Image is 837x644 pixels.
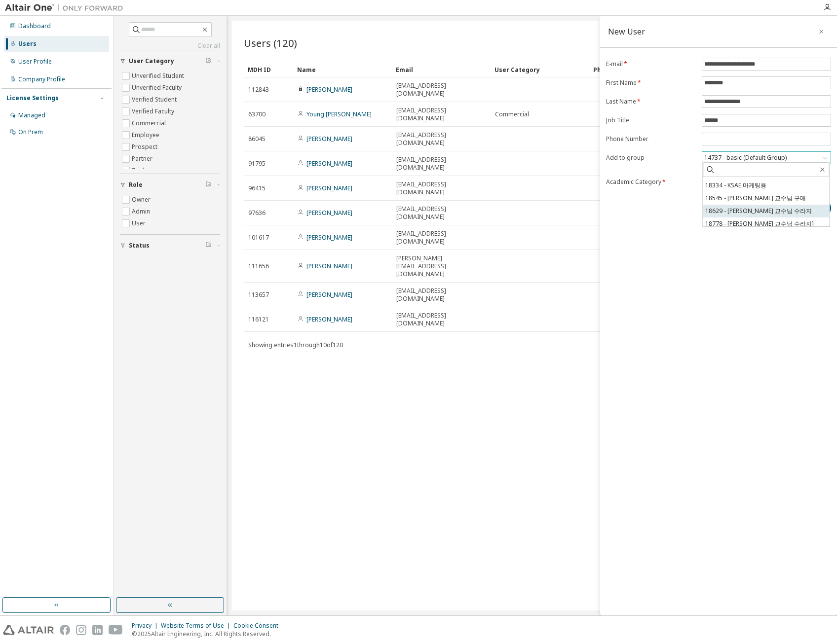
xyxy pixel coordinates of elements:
[606,60,696,68] label: E-mail
[396,312,486,327] span: [EMAIL_ADDRESS][DOMAIN_NAME]
[205,57,211,65] span: Clear filter
[248,316,269,323] span: 116121
[132,94,179,106] label: Verified Student
[396,287,486,303] span: [EMAIL_ADDRESS][DOMAIN_NAME]
[593,62,662,77] div: Phone
[306,209,352,217] a: [PERSON_NAME]
[396,131,486,147] span: [EMAIL_ADDRESS][DOMAIN_NAME]
[248,160,266,168] span: 91795
[306,315,352,323] a: [PERSON_NAME]
[248,291,269,299] span: 113657
[248,86,269,94] span: 112843
[306,135,352,143] a: [PERSON_NAME]
[6,94,59,102] div: License Settings
[608,28,645,36] div: New User
[703,179,829,192] li: 18334 - KSAE 마케팅용
[129,57,174,65] span: User Category
[244,36,297,50] span: Users (120)
[18,111,45,119] div: Managed
[606,178,696,186] label: Academic Category
[306,110,372,118] a: Young [PERSON_NAME]
[132,82,184,94] label: Unverified Faculty
[120,174,220,196] button: Role
[248,184,266,192] span: 96415
[396,82,486,98] span: [EMAIL_ADDRESS][DOMAIN_NAME]
[132,70,186,82] label: Unverified Student
[109,625,123,635] img: youtube.svg
[205,181,211,189] span: Clear filter
[132,217,148,229] label: User
[306,159,352,168] a: [PERSON_NAME]
[306,290,352,299] a: [PERSON_NAME]
[248,135,266,143] span: 86045
[161,622,233,630] div: Website Terms of Use
[120,235,220,256] button: Status
[248,341,343,349] span: Showing entries 1 through 10 of 120
[129,242,150,250] span: Status
[248,234,269,242] span: 101617
[120,50,220,72] button: User Category
[606,116,696,124] label: Job Title
[18,40,37,48] div: Users
[132,165,146,177] label: Trial
[297,62,388,77] div: Name
[132,630,284,638] p: © 2025 Altair Engineering, Inc. All Rights Reserved.
[18,22,51,30] div: Dashboard
[306,233,352,242] a: [PERSON_NAME]
[132,117,168,129] label: Commercial
[248,110,266,118] span: 63700
[396,230,486,246] span: [EMAIL_ADDRESS][DOMAIN_NAME]
[495,110,529,118] span: Commercial
[92,625,103,635] img: linkedin.svg
[233,622,284,630] div: Cookie Consent
[396,156,486,172] span: [EMAIL_ADDRESS][DOMAIN_NAME]
[702,152,831,164] div: 14737 - basic (Default Group)
[703,192,829,205] li: 18545 - [PERSON_NAME] 교수님 구매
[205,242,211,250] span: Clear filter
[132,141,159,153] label: Prospect
[60,625,70,635] img: facebook.svg
[248,209,266,217] span: 97636
[703,205,829,217] li: 18629 - [PERSON_NAME] 교수님 수라지
[120,42,220,50] a: Clear all
[248,262,269,270] span: 111656
[703,152,788,163] div: 14737 - basic (Default Group)
[495,62,585,77] div: User Category
[132,622,161,630] div: Privacy
[606,98,696,106] label: Last Name
[248,62,289,77] div: MDH ID
[306,262,352,270] a: [PERSON_NAME]
[396,180,486,196] span: [EMAIL_ADDRESS][DOMAIN_NAME]
[76,625,86,635] img: instagram.svg
[396,205,486,221] span: [EMAIL_ADDRESS][DOMAIN_NAME]
[18,58,52,66] div: User Profile
[132,129,161,141] label: Employee
[3,625,54,635] img: altair_logo.svg
[606,79,696,87] label: First Name
[132,153,154,165] label: Partner
[606,154,696,162] label: Add to group
[18,75,65,83] div: Company Profile
[306,184,352,192] a: [PERSON_NAME]
[306,85,352,94] a: [PERSON_NAME]
[132,194,152,206] label: Owner
[132,206,152,217] label: Admin
[396,107,486,122] span: [EMAIL_ADDRESS][DOMAIN_NAME]
[18,128,43,136] div: On Prem
[396,62,487,77] div: Email
[129,181,143,189] span: Role
[396,254,486,278] span: [PERSON_NAME][EMAIL_ADDRESS][DOMAIN_NAME]
[5,3,128,13] img: Altair One
[132,106,176,117] label: Verified Faculty
[606,135,696,143] label: Phone Number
